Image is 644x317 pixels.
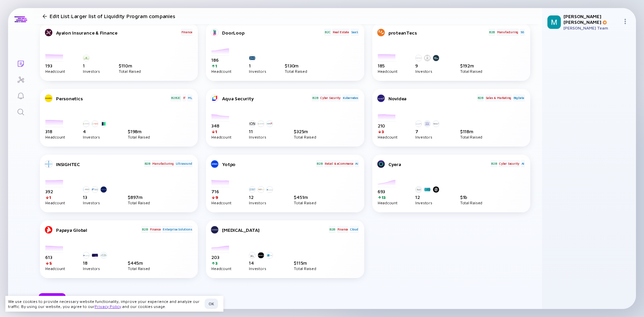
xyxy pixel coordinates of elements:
[56,161,143,167] div: INSIGHTEC
[350,226,359,232] div: Cloud
[141,226,148,232] div: B2B
[563,13,620,25] div: [PERSON_NAME] [PERSON_NAME]
[332,29,350,35] div: Real Estate
[513,94,525,101] div: BigData
[39,293,66,304] button: Next
[521,160,525,167] div: AI
[170,94,181,101] div: B2B2C
[623,19,628,24] img: Menu
[175,160,193,167] div: Ultrasound
[415,70,441,73] div: Investors
[83,70,100,73] div: Investors
[285,63,307,68] div: $ 130m
[547,15,561,29] img: Mordechai Profile Picture
[415,63,441,68] div: 9
[324,29,331,35] div: B2C
[460,194,482,200] div: $ 1b
[181,29,193,35] div: Finance
[8,87,33,103] a: Reminders
[128,260,150,266] div: $ 445m
[520,29,525,35] div: 5G
[128,194,150,200] div: $ 897m
[249,201,275,204] div: Investors
[498,160,520,167] div: Cyber Security
[128,267,150,270] div: Total Raised
[128,128,150,134] div: $ 198m
[50,13,175,19] h1: Edit List: Larger list of Liquidity Program companies
[355,160,359,167] div: AI
[490,160,497,167] div: B2B
[8,103,33,119] a: Search
[205,299,218,309] button: OK
[83,194,109,200] div: 13
[95,304,121,309] a: Privacy Policy
[8,71,33,87] a: Investor Map
[294,201,316,204] div: Total Raised
[460,136,482,139] div: Total Raised
[342,94,359,101] div: Kubernetes
[249,136,275,139] div: Investors
[415,201,441,204] div: Investors
[119,70,141,73] div: Total Raised
[249,128,275,134] div: 11
[488,29,495,35] div: B2B
[329,226,336,232] div: B2B
[249,267,275,270] div: Investors
[294,128,316,134] div: $ 325m
[312,94,319,101] div: B2B
[249,63,266,68] div: 1
[388,30,488,36] div: proteanTecs
[249,70,266,73] div: Investors
[415,128,441,134] div: 7
[149,226,161,232] div: Finance
[324,160,354,167] div: Retail & eCommerce
[496,29,519,35] div: Manufacturing
[249,260,275,266] div: 14
[8,299,202,309] div: We use cookies to provide necessary website functionality, improve your experience and analyze ou...
[485,94,512,101] div: Sales & Marketing
[222,227,328,233] div: [MEDICAL_DATA]
[128,201,150,204] div: Total Raised
[388,96,476,101] div: Novidea
[351,29,359,35] div: SaaS
[460,63,482,68] div: $ 192m
[294,260,316,266] div: $ 115m
[83,63,100,68] div: 1
[249,194,275,200] div: 12
[337,226,349,232] div: Finance
[222,161,315,167] div: Yotpo
[477,94,484,101] div: B2B
[460,70,482,73] div: Total Raised
[563,25,620,31] div: [PERSON_NAME] Team
[460,128,482,134] div: $ 118m
[128,136,150,139] div: Total Raised
[182,94,186,101] div: IT
[285,70,307,73] div: Total Raised
[56,227,141,233] div: Papaya Global
[83,128,109,134] div: 4
[294,267,316,270] div: Total Raised
[294,136,316,139] div: Total Raised
[162,226,193,232] div: Enterprise Solutions
[56,30,180,36] div: Ayalon Insurance & Finance
[316,160,323,167] div: B2B
[56,96,170,101] div: Personetics
[144,160,151,167] div: B2B
[222,96,311,101] div: Aqua Security
[152,160,174,167] div: Manufacturing
[83,201,109,204] div: Investors
[320,94,341,101] div: Cyber Security
[83,136,109,139] div: Investors
[83,260,109,266] div: 18
[460,201,482,204] div: Total Raised
[415,136,441,139] div: Investors
[222,30,323,36] div: DoorLoop
[388,161,490,167] div: Cyera
[294,194,316,200] div: $ 451m
[83,267,109,270] div: Investors
[415,194,441,200] div: 12
[187,94,193,101] div: ML
[8,55,33,71] a: Lists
